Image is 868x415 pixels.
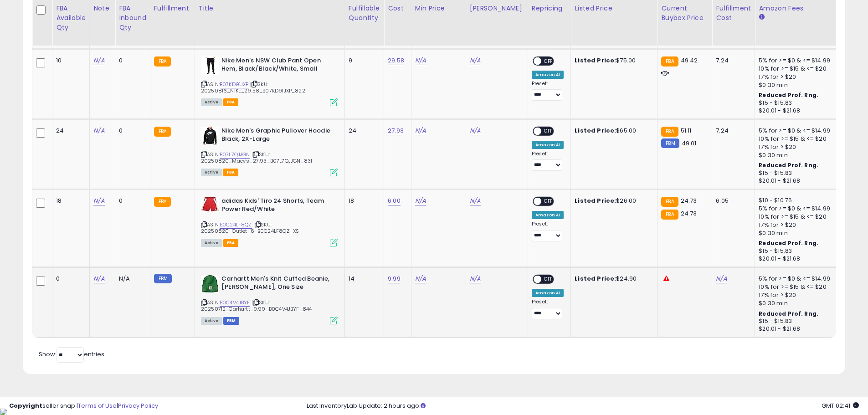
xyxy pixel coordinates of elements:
div: 24 [56,127,82,135]
span: FBA [223,98,239,106]
div: Last InventoryLab Update: 2 hours ago. [307,402,859,410]
a: 9.99 [388,274,401,283]
div: $20.01 - $21.68 [759,177,834,185]
b: Nike Men's Graphic Pullover Hoodie Black, 2X-Large [221,127,332,146]
div: Cost [388,4,407,13]
div: Fulfillable Quantity [349,4,380,23]
div: 17% for > $20 [759,143,834,151]
div: ASIN: [201,127,338,175]
img: 41Hx2YWSZ3L._SL40_.jpg [201,127,219,145]
a: B07KD91JXP [220,81,249,88]
div: $20.01 - $21.68 [759,255,834,263]
small: FBA [154,197,171,207]
div: $10 - $10.76 [759,197,834,205]
div: $65.00 [575,127,650,135]
div: 17% for > $20 [759,73,834,81]
a: B0C24LF8QZ [220,221,252,229]
span: FBM [223,317,240,325]
a: N/A [415,196,426,205]
span: 24.73 [681,196,697,205]
span: All listings currently available for purchase on Amazon [201,317,222,325]
div: Fulfillment Cost [716,4,751,23]
div: Fulfillment [154,4,191,13]
a: 6.00 [388,196,401,205]
div: 5% for >= $0 & <= $14.99 [759,56,834,65]
div: 10% for >= $15 & <= $20 [759,135,834,143]
a: N/A [415,126,426,135]
b: Listed Price: [575,196,616,205]
div: Current Buybox Price [661,4,708,23]
small: FBA [661,210,678,220]
span: All listings currently available for purchase on Amazon [201,239,222,247]
div: N/A [119,275,143,283]
div: $75.00 [575,56,650,65]
span: All listings currently available for purchase on Amazon [201,169,222,176]
div: [PERSON_NAME] [470,4,524,13]
div: Listed Price [575,4,653,13]
div: Repricing [532,4,567,13]
b: Reduced Prof. Rng. [759,239,818,247]
span: 24.73 [681,209,697,218]
div: Amazon AI [532,71,564,79]
a: N/A [93,196,104,205]
small: FBM [154,274,172,283]
b: Listed Price: [575,56,616,65]
div: 14 [349,275,377,283]
b: Listed Price: [575,126,616,135]
div: 7.24 [716,56,748,65]
small: Amazon Fees. [759,13,764,21]
div: $24.90 [575,275,650,283]
div: 0 [119,127,143,135]
div: 5% for >= $0 & <= $14.99 [759,275,834,283]
a: B07L7QJJGN [220,151,250,159]
div: 18 [349,197,377,205]
span: | SKU: 20250820_Macy's_27.93_B07L7QJJGN_831 [201,151,312,164]
div: 5% for >= $0 & <= $14.99 [759,127,834,135]
div: Amazon AI [532,289,564,297]
div: Amazon AI [532,141,564,149]
small: FBM [661,138,679,148]
div: 10% for >= $15 & <= $20 [759,283,834,291]
div: 7.24 [716,127,748,135]
div: $0.30 min [759,81,834,89]
span: OFF [541,127,556,135]
b: Reduced Prof. Rng. [759,161,818,169]
img: 315NEPU0fDL._SL40_.jpg [201,56,219,75]
span: 2025-09-18 02:41 GMT [822,401,859,410]
span: Show: entries [39,350,104,359]
a: N/A [470,274,481,283]
div: $15 - $15.83 [759,99,834,107]
b: Reduced Prof. Rng. [759,310,818,318]
span: OFF [541,197,556,205]
div: $0.30 min [759,229,834,237]
div: $0.30 min [759,299,834,307]
span: 49.42 [681,56,698,65]
div: Amazon AI [532,211,564,219]
div: $15 - $15.83 [759,247,834,255]
div: $15 - $15.83 [759,169,834,177]
a: 29.58 [388,56,404,65]
div: 9 [349,56,377,65]
span: 49.01 [682,139,697,148]
a: N/A [470,56,481,65]
div: Preset: [532,151,564,171]
div: $26.00 [575,197,650,205]
div: 10 [56,56,82,65]
div: FBA inbound Qty [119,4,146,32]
img: 41wfSsdiVAL._SL40_.jpg [201,197,219,212]
div: 18 [56,197,82,205]
b: Nike Men's NSW Club Pant Open Hem, Black/Black/White, Small [221,56,332,76]
span: FBA [223,169,239,176]
div: Preset: [532,81,564,101]
div: ASIN: [201,275,338,323]
small: FBA [661,127,678,137]
div: 10% for >= $15 & <= $20 [759,65,834,73]
b: Reduced Prof. Rng. [759,91,818,99]
div: 10% for >= $15 & <= $20 [759,213,834,221]
div: ASIN: [201,56,338,105]
span: 51.11 [681,126,692,135]
img: 61epRPGpB-L._SL40_.jpg [201,275,219,293]
span: OFF [541,275,556,283]
small: FBA [154,127,171,137]
a: N/A [470,126,481,135]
